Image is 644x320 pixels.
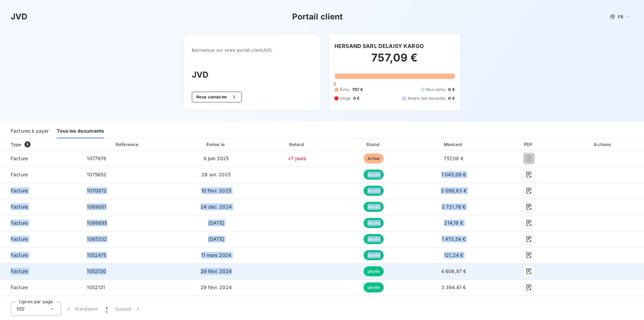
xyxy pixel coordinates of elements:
span: payée [364,282,384,292]
h6: HERSAND SARL DELAISY KARGO [334,42,424,50]
span: payée [364,234,384,244]
span: payée [364,170,384,180]
h3: JVD [192,69,312,81]
span: 1052130 [87,268,106,274]
h2: 757,09 € [334,51,455,71]
span: 3 394,61 € [441,284,466,290]
span: 2 721,76 € [442,204,466,210]
div: Actions [563,141,643,148]
span: 1052131 [87,284,105,290]
h3: JVD [11,11,27,23]
span: 1052475 [87,252,106,258]
span: 9 [24,141,31,147]
span: Échu [340,87,350,93]
span: Avoirs non associés [408,95,446,101]
span: Facture [5,187,76,194]
span: Non-échu [426,87,445,93]
span: 29 févr. 2024 [201,284,232,290]
span: 0 [333,81,336,87]
span: 11 mars 2024 [201,252,231,258]
h3: Portail client [292,11,343,23]
span: 10 févr. 2025 [201,188,231,193]
span: 1065332 [87,236,107,242]
span: payée [364,266,384,276]
span: 1 473,54 € [442,236,466,242]
span: 121,24 € [444,252,463,258]
span: Facture [5,252,76,259]
div: Émise le [175,141,257,148]
span: 0 € [353,95,360,101]
span: échue [364,153,384,164]
span: Bienvenue sur votre portail client JVD . [192,47,312,53]
span: [DATE] [208,220,224,226]
span: 1066695 [87,220,107,226]
span: payée [364,218,384,228]
button: Suivant [111,302,145,316]
span: +7 jours [288,155,306,161]
span: Facture [5,236,76,242]
button: 1 [102,302,111,316]
div: Montant [413,141,494,148]
span: Facture [5,268,76,275]
span: 29 févr. 2024 [201,268,232,274]
span: 757,09 € [444,155,463,161]
span: Facture [5,171,76,178]
button: Nous contacter [192,92,241,102]
span: 3 099,83 € [441,188,467,193]
span: 214,19 € [444,220,463,226]
span: Facture [5,155,76,162]
span: 0 € [448,87,454,93]
button: Précédent [61,302,102,316]
span: 24 déc. 2024 [201,204,232,210]
span: 1 043,09 € [441,172,466,177]
span: Facture [5,220,76,226]
span: 100 [16,306,24,312]
span: 1075652 [87,172,106,177]
span: [DATE] [208,236,224,242]
div: Statut [337,141,410,148]
span: 1077978 [87,155,106,161]
div: Retard [260,141,334,148]
div: Factures à payer [11,124,49,138]
div: PDF [497,141,561,148]
span: Litige [340,95,351,101]
span: payée [364,202,384,212]
div: Référence [116,142,139,147]
span: 0 € [448,95,454,101]
span: Facture [5,203,76,210]
span: 1070872 [87,188,107,193]
span: 4 606,97 € [441,268,467,274]
div: Type [7,141,80,148]
span: 28 avr. 2025 [202,172,231,177]
span: 6 juin 2025 [204,155,229,161]
span: payée [364,250,384,260]
span: 1069001 [87,204,106,210]
span: 1 [106,306,107,312]
div: Tous les documents [57,124,104,138]
span: FR [618,14,623,19]
span: 757 € [352,87,363,93]
span: Facture [5,284,76,291]
span: payée [364,186,384,196]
